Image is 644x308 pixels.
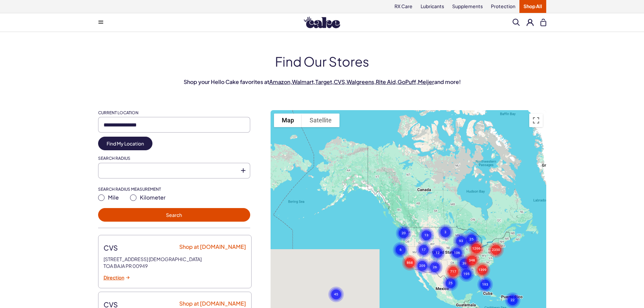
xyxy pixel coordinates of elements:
[104,275,129,280] a: Direction
[98,187,250,192] label: Search Radius Measurement
[347,78,374,85] a: Walgreens
[482,282,488,287] text: 193
[454,251,460,255] text: 106
[334,78,345,85] a: CVS
[398,78,416,85] a: GoPuff
[315,78,332,85] a: Target
[401,246,418,263] gmp-advanced-marker: Cluster of 868 markers
[448,281,453,285] text: 25
[328,277,345,294] gmp-advanced-marker: Cluster of 45 markers
[444,230,446,234] text: 3
[395,216,412,233] gmp-advanced-marker: Cluster of 20 markers
[304,17,340,28] img: Hello Cake
[463,243,480,260] gmp-advanced-marker: Cluster of 348 markers
[469,258,475,262] text: 348
[98,52,546,70] h1: Find Our Stores
[292,78,314,85] a: Walmart
[463,222,480,239] gmp-advanced-marker: Cluster of 25 markers
[429,236,446,253] gmp-advanced-marker: Cluster of 12 markers
[274,114,302,127] button: Show street map
[302,114,339,127] button: Show satellite imagery
[468,232,485,249] gmp-advanced-marker: Cluster of 1266 markers
[104,275,124,280] span: Direction
[477,268,494,285] gmp-advanced-marker: Cluster of 193 markers
[478,268,486,272] text: 1399
[407,260,413,265] text: 868
[433,265,437,269] text: 26
[448,236,465,253] gmp-advanced-marker: Cluster of 106 markers
[140,194,166,201] span: Kilometer
[463,272,470,276] text: 195
[453,224,470,241] gmp-advanced-marker: Cluster of 93 markers
[511,298,515,302] text: 22
[415,233,432,250] gmp-advanced-marker: Cluster of 17 markers
[487,233,504,250] gmp-advanced-marker: Cluster of 2350 markers
[445,255,462,272] gmp-advanced-marker: Cluster of 717 markers
[98,78,546,86] p: Shop your Hello Cake favorites at , , , , , , , and more!
[402,231,406,235] text: 20
[179,300,246,307] a: Shop at [DOMAIN_NAME]
[418,218,435,235] gmp-advanced-marker: Cluster of 13 markers
[414,249,431,266] gmp-advanced-marker: Cluster of 209 markers
[442,266,459,283] gmp-advanced-marker: Cluster of 25 markers
[492,247,500,252] text: 2350
[98,110,250,116] label: Current Location
[98,208,250,222] button: Search
[450,269,456,274] text: 717
[458,257,475,274] gmp-advanced-marker: Cluster of 195 markers
[529,114,543,127] button: Toggle fullscreen view
[504,283,521,300] gmp-advanced-marker: Cluster of 22 markers
[104,256,246,269] address: [STREET_ADDRESS] [DEMOGRAPHIC_DATA] TOA BAJA PR 00949
[98,156,250,161] label: Search Radius
[422,247,426,252] text: 17
[179,243,246,250] a: Shop at [DOMAIN_NAME]
[392,233,409,250] gmp-advanced-marker: Cluster of 6 markers
[474,253,491,270] gmp-advanced-marker: Cluster of 1399 markers
[418,78,434,85] a: Meijer
[400,247,402,252] text: 6
[98,137,152,150] a: Find My Location
[472,246,480,251] text: 1266
[426,250,443,267] gmp-advanced-marker: Cluster of 26 markers
[419,263,425,268] text: 209
[376,78,396,85] a: Rite Aid
[437,215,454,232] gmp-advanced-marker: Cluster of 3 markers
[334,292,338,296] text: 45
[269,78,290,85] a: Amazon
[104,243,175,253] strong: CVS
[108,194,119,201] span: Mile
